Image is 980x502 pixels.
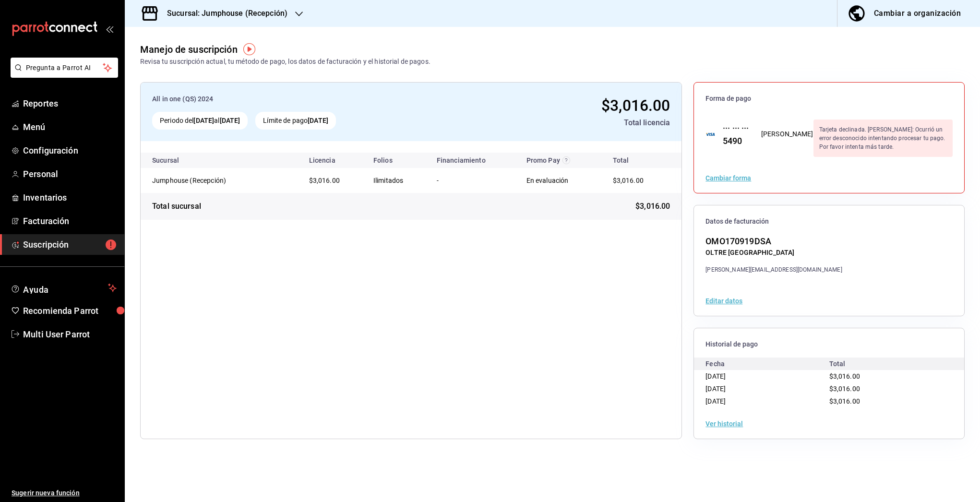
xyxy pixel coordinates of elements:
[705,248,842,258] div: OLTRE [GEOGRAPHIC_DATA]
[601,153,682,168] th: Total
[705,94,953,103] span: Forma de pago
[473,117,670,129] div: Total licencia
[152,156,205,164] div: Sucursal
[140,57,430,67] div: Revisa tu suscripción actual, tu método de pago, los datos de facturación y el historial de pagos.
[23,191,117,204] span: Inventarios
[526,156,594,164] div: Promo Pay
[829,397,860,405] span: $3,016.00
[705,217,953,226] span: Datos de facturación
[613,177,644,184] span: $3,016.00
[11,58,118,78] button: Pregunta a Parrot AI
[562,156,570,164] svg: Recibe un descuento en el costo de tu membresía al cubrir 80% de tus transacciones realizadas con...
[366,168,429,193] td: Ilimitados
[159,8,287,19] h3: Sucursal: Jumphouse (Recepción)
[715,121,750,147] div: ··· ··· ··· 5490
[152,94,465,104] div: All in one (QS) 2024
[705,382,829,395] div: [DATE]
[152,112,248,130] div: Periodo del al
[152,201,201,212] div: Total sucursal
[829,358,953,370] div: Total
[705,358,829,370] div: Fecha
[23,144,117,157] span: Configuración
[705,420,743,427] button: Ver historial
[23,167,117,180] span: Personal
[874,7,961,20] div: Cambiar a organización
[7,70,118,80] a: Pregunta a Parrot AI
[705,298,742,304] button: Editar datos
[23,328,117,341] span: Multi User Parrot
[429,153,519,168] th: Financiamiento
[220,117,240,124] strong: [DATE]
[705,175,751,181] button: Cambiar forma
[106,25,113,33] button: open_drawer_menu
[301,153,366,168] th: Licencia
[309,177,340,184] span: $3,016.00
[705,370,829,382] div: [DATE]
[140,42,238,57] div: Manejo de suscripción
[255,112,336,130] div: Límite de pago
[519,168,601,193] td: En evaluación
[193,117,214,124] strong: [DATE]
[152,176,248,185] div: Jumphouse (Recepción)
[243,43,255,55] img: Tooltip marker
[829,385,860,393] span: $3,016.00
[23,304,117,317] span: Recomienda Parrot
[308,117,328,124] strong: [DATE]
[813,120,953,157] div: Tarjeta declinada. [PERSON_NAME]: Ocurrió un error desconocido intentando procesar tu pago. Por f...
[705,235,842,248] div: OMO170919DSA
[23,215,117,227] span: Facturación
[12,488,117,498] span: Sugerir nueva función
[366,153,429,168] th: Folios
[705,395,829,407] div: [DATE]
[26,63,103,73] span: Pregunta a Parrot AI
[705,265,842,274] div: [PERSON_NAME][EMAIL_ADDRESS][DOMAIN_NAME]
[761,129,813,139] div: [PERSON_NAME]
[23,120,117,133] span: Menú
[23,97,117,110] span: Reportes
[829,372,860,380] span: $3,016.00
[23,282,104,294] span: Ayuda
[429,168,519,193] td: -
[601,96,670,115] span: $3,016.00
[635,201,670,212] span: $3,016.00
[23,238,117,251] span: Suscripción
[705,340,953,349] span: Historial de pago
